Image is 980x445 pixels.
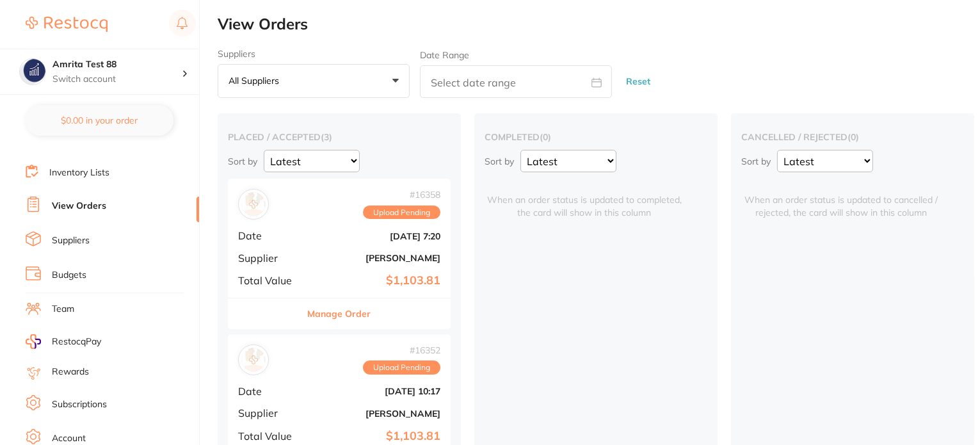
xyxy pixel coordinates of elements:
b: [PERSON_NAME] [312,253,440,263]
a: Suppliers [52,234,90,247]
span: Supplier [238,252,302,264]
span: Upload Pending [363,206,440,220]
b: [PERSON_NAME] [312,409,440,419]
img: Henry Schein Halas [241,192,266,216]
a: RestocqPay [26,334,101,349]
p: Sort by [228,156,257,167]
span: Date [238,230,302,241]
a: Inventory Lists [49,166,109,179]
p: All suppliers [229,75,284,86]
img: Henry Schein Halas [241,348,266,372]
label: Date Range [420,50,469,60]
span: When an order status is updated to cancelled / rejected, the card will show in this column [741,179,941,219]
span: Total Value [238,275,302,286]
span: Total Value [238,430,302,442]
span: When an order status is updated to completed, the card will show in this column [485,179,684,219]
a: Budgets [52,269,86,282]
span: Date [238,385,302,397]
h2: View Orders [218,15,980,33]
a: Subscriptions [52,398,107,411]
button: Reset [622,65,654,99]
span: RestocqPay [52,336,101,348]
div: Henry Schein Halas#16358Upload PendingDate[DATE] 7:20Supplier[PERSON_NAME]Total Value$1,103.81Man... [228,179,451,329]
b: [DATE] 10:17 [312,386,440,396]
h2: cancelled / rejected ( 0 ) [741,131,964,143]
p: Sort by [485,156,514,167]
img: Amrita Test 88 [20,59,45,85]
img: Restocq Logo [26,17,108,32]
a: Team [52,303,74,316]
span: # 16352 [363,345,440,355]
span: Upload Pending [363,360,440,375]
button: Manage Order [308,298,371,329]
h4: Amrita Test 88 [52,58,182,71]
span: # 16358 [363,190,440,200]
button: All suppliers [218,64,410,99]
input: Select date range [420,65,612,98]
b: $1,103.81 [312,430,440,443]
label: Suppliers [218,49,410,59]
a: Restocq Logo [26,10,108,39]
a: Rewards [52,366,89,378]
b: [DATE] 7:20 [312,231,440,241]
p: Sort by [741,156,771,167]
h2: placed / accepted ( 3 ) [228,131,451,143]
p: Switch account [52,73,182,86]
img: RestocqPay [26,334,41,349]
span: Supplier [238,407,302,419]
h2: completed ( 0 ) [485,131,707,143]
a: Account [52,432,86,445]
b: $1,103.81 [312,274,440,287]
a: View Orders [52,200,106,213]
button: $0.00 in your order [26,105,173,136]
